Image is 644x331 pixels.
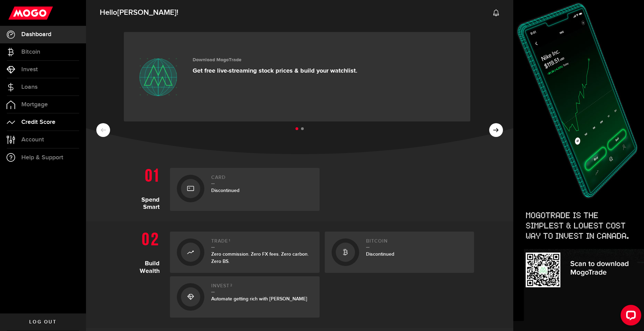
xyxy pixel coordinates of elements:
[21,66,38,73] span: Invest
[193,57,357,63] h3: Download MogoTrade
[229,238,230,243] sup: 1
[21,154,63,161] span: Help & Support
[125,228,165,318] h1: Build Wealth
[100,6,178,20] span: Hello !
[21,137,44,143] span: Account
[21,119,55,125] span: Credit Score
[211,175,313,184] h2: Card
[21,102,48,108] span: Mortgage
[21,49,40,55] span: Bitcoin
[193,67,357,75] p: Get free live-streaming stock prices & build your watchlist.
[125,164,165,211] h1: Spend Smart
[170,232,320,273] a: Trade1Zero commission. Zero FX fees. Zero carbon. Zero BS.
[366,251,394,257] span: Discontinued
[325,232,474,273] a: BitcoinDiscontinued
[21,84,37,90] span: Loans
[21,31,51,38] span: Dashboard
[211,251,309,264] span: Zero commission. Zero FX fees. Zero carbon. Zero BS.
[366,238,468,248] h2: Bitcoin
[117,8,176,17] span: [PERSON_NAME]
[211,283,313,292] h2: Invest
[211,296,307,302] span: Automate getting rich with [PERSON_NAME]
[124,32,470,121] a: Download MogoTrade Get free live-streaming stock prices & build your watchlist.
[170,168,320,211] a: CardDiscontinued
[29,320,56,324] span: Log out
[615,302,644,331] iframe: LiveChat chat widget
[230,283,233,287] sup: 2
[211,238,313,248] h2: Trade
[211,188,239,193] span: Discontinued
[170,276,320,318] a: Invest2Automate getting rich with [PERSON_NAME]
